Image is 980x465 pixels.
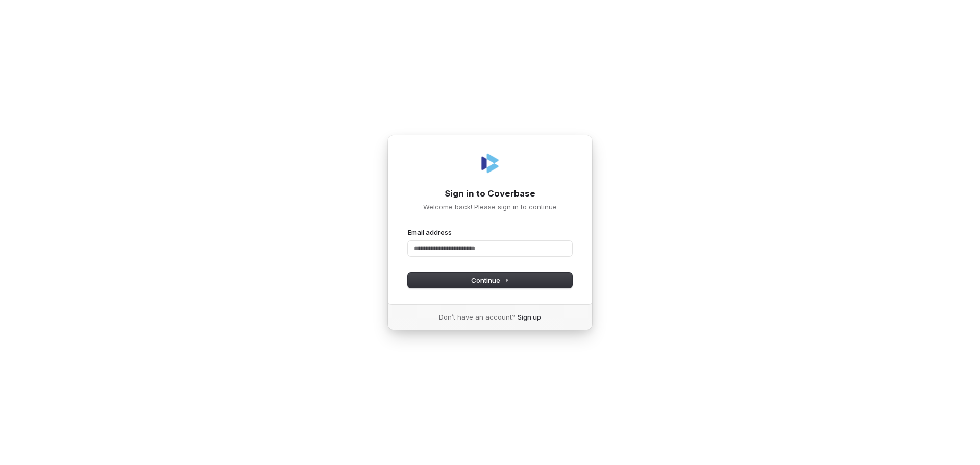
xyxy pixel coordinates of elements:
img: Coverbase [478,151,502,176]
a: Sign up [518,312,541,322]
label: Email address [408,228,452,237]
span: Don’t have an account? [439,312,516,322]
p: Welcome back! Please sign in to continue [408,202,572,211]
button: Continue [408,273,572,288]
span: Continue [471,276,509,285]
h1: Sign in to Coverbase [408,188,572,200]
